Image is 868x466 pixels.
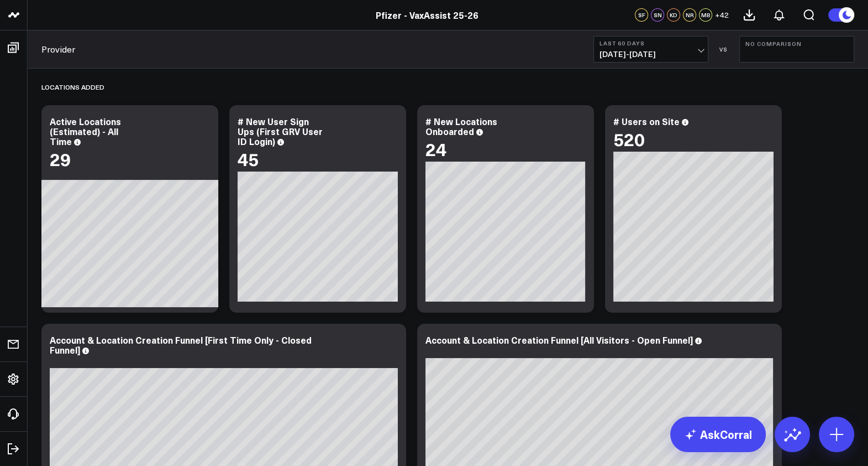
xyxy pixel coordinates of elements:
[425,139,446,159] div: 24
[667,8,680,22] div: KD
[425,334,693,346] div: Account & Location Creation Funnel [All Visitors - Open Funnel]
[613,129,645,149] div: 520
[745,40,848,47] b: No Comparison
[699,8,712,22] div: MB
[50,115,121,147] div: Active Locations (Estimated) - All Time
[613,115,680,127] div: # Users on Site
[41,74,104,100] div: Locations Added
[714,46,734,53] div: VS
[651,8,664,22] div: SN
[238,115,323,147] div: # New User Sign Ups (First GRV User ID Login)
[635,8,648,22] div: SF
[41,43,75,55] a: Provider
[739,36,854,63] button: No Comparison
[599,50,702,59] span: [DATE] - [DATE]
[683,8,696,22] div: NR
[670,417,766,452] a: AskCorral
[715,8,729,22] button: +42
[238,149,259,169] div: 45
[50,334,312,356] div: Account & Location Creation Funnel [First Time Only - Closed Funnel]
[425,115,497,137] div: # New Locations Onboarded
[593,36,708,63] button: Last 60 Days[DATE]-[DATE]
[50,149,71,169] div: 29
[599,40,702,46] b: Last 60 Days
[376,9,478,21] a: Pfizer - VaxAssist 25-26
[715,11,729,19] span: + 42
